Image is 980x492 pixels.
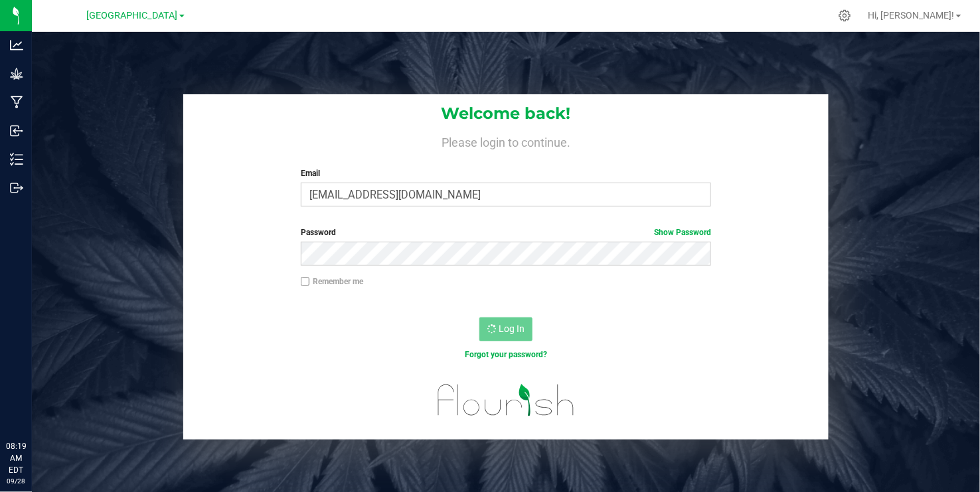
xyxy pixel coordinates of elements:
[10,96,23,109] inline-svg: Manufacturing
[301,167,711,179] label: Email
[10,39,23,52] inline-svg: Analytics
[426,374,587,426] img: flourish_logo.svg
[837,9,853,22] div: Manage settings
[6,440,26,476] p: 08:19 AM EDT
[183,133,829,149] h4: Please login to continue.
[6,476,26,486] p: 09/28
[87,10,178,21] span: [GEOGRAPHIC_DATA]
[10,181,23,195] inline-svg: Outbound
[301,277,310,286] input: Remember me
[10,153,23,166] inline-svg: Inventory
[479,317,532,341] button: Log In
[465,350,547,359] a: Forgot your password?
[654,228,711,237] a: Show Password
[183,105,829,122] h1: Welcome back!
[301,228,336,237] span: Password
[10,67,23,80] inline-svg: Grow
[868,10,955,21] span: Hi, [PERSON_NAME]!
[10,124,23,137] inline-svg: Inbound
[499,323,525,334] span: Log In
[301,276,363,287] label: Remember me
